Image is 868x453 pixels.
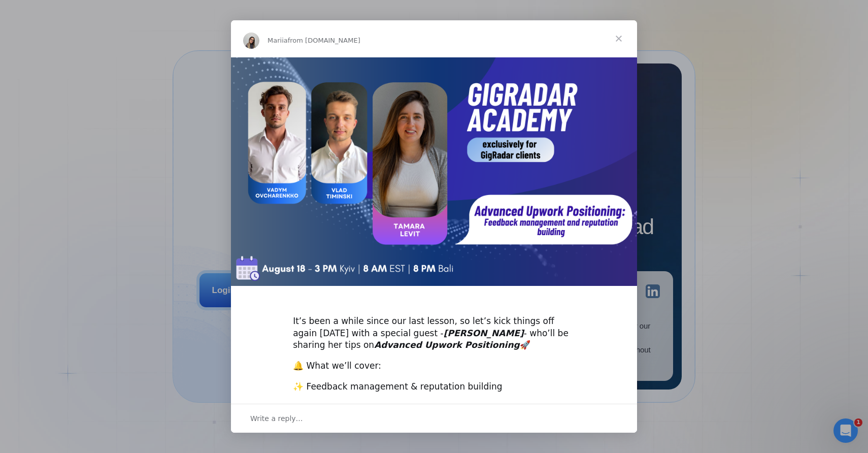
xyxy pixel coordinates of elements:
div: ✨ Feedback management & reputation building [293,381,575,393]
span: from [DOMAIN_NAME] [288,37,360,44]
i: Advanced Upwork Positioning [374,340,520,350]
span: Write a reply… [250,412,303,425]
span: Close [600,20,637,57]
span: Mariia [268,37,288,44]
div: Open conversation and reply [231,404,637,433]
img: Profile image for Mariia [243,33,259,49]
div: 🔔 What we’ll cover: [293,360,575,372]
div: ​It’s been a while since our last lesson, so let’s kick things off again [DATE] with a special gu... [293,303,575,351]
i: [PERSON_NAME] [444,328,524,338]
